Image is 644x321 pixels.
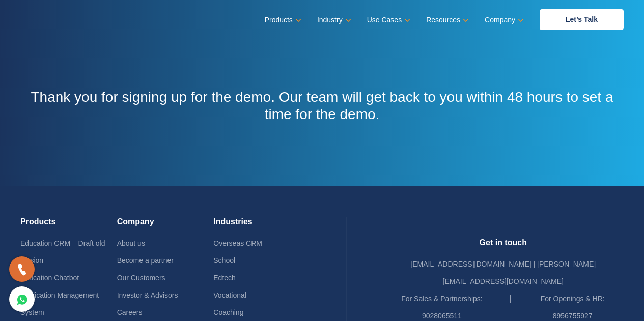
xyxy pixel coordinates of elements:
a: Careers [117,308,143,316]
a: Education Chatbot [20,274,79,282]
h4: Industries [213,217,310,235]
h3: Thank you for signing up for the demo. Our team will get back to you within 48 hours to set a tim... [20,89,624,123]
label: For Sales & Partnerships: [401,290,483,307]
a: [EMAIL_ADDRESS][DOMAIN_NAME] | [PERSON_NAME][EMAIL_ADDRESS][DOMAIN_NAME] [410,260,596,285]
h4: Get in touch [383,238,624,255]
a: Vocational [213,291,246,299]
label: For Openings & HR: [541,290,605,307]
a: School [213,256,235,265]
a: Let’s Talk [540,9,624,30]
a: Industry [317,13,349,27]
a: 8956755927 [553,312,593,320]
a: Investor & Advisors [117,291,178,299]
a: Become a partner [117,256,174,265]
a: Products [265,13,299,27]
a: Overseas CRM [213,239,262,247]
h4: Products [20,217,117,235]
a: Our Customers [117,274,165,282]
a: Coaching [213,308,243,316]
a: Edtech [213,274,236,282]
a: Education CRM – Draft old version [20,239,105,265]
a: Use Cases [367,13,408,27]
a: Application Management System [20,291,99,316]
a: Company [485,13,522,27]
h4: Company [117,217,214,235]
a: Resources [426,13,467,27]
a: 9028065511 [422,312,462,320]
a: About us [117,239,145,247]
